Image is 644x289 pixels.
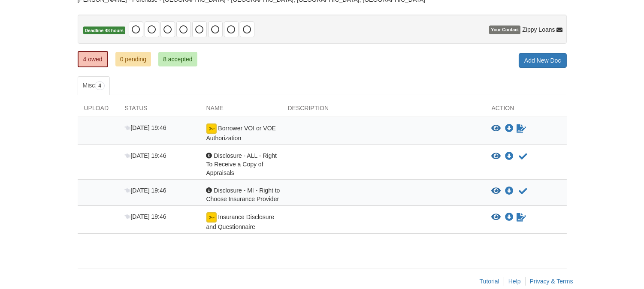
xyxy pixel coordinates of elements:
[508,278,521,285] a: Help
[505,153,514,160] a: Download Disclosure - ALL - Right To Receive a Copy of Appraisals
[519,53,567,68] a: Add New Doc
[518,186,529,196] button: Acknowledge receipt of document
[206,187,280,202] span: Disclosure - MI - Right to Choose Insurance Provider
[516,123,527,134] a: Sign Form
[281,104,485,117] div: Description
[158,52,197,66] a: 8 accepted
[83,27,125,35] span: Deadline 48 hours
[95,81,105,90] span: 4
[206,152,277,176] span: Disclosure - ALL - Right To Receive a Copy of Appraisals
[206,125,276,141] span: Borrower VOI or VOE Authorization
[125,124,166,131] span: [DATE] 19:46
[530,278,573,285] a: Privacy & Terms
[125,213,166,220] span: [DATE] 19:46
[206,123,217,134] img: Ready for you to esign
[118,104,200,117] div: Status
[78,51,108,67] a: 4 owed
[480,278,499,285] a: Tutorial
[505,188,514,195] a: Download Disclosure - MI - Right to Choose Insurance Provider
[516,212,527,223] a: Sign Form
[125,187,166,194] span: [DATE] 19:46
[492,152,501,161] button: View Disclosure - ALL - Right To Receive a Copy of Appraisals
[492,213,501,222] button: View Insurance Disclosure and Questionnaire
[518,151,529,162] button: Acknowledge receipt of document
[492,124,501,133] button: View Borrower VOI or VOE Authorization
[492,187,501,196] button: View Disclosure - MI - Right to Choose Insurance Provider
[125,152,166,159] span: [DATE] 19:46
[206,212,217,223] img: Ready for you to esign
[206,214,275,230] span: Insurance Disclosure and Questionnaire
[200,104,281,117] div: Name
[505,125,514,132] a: Download Borrower VOI or VOE Authorization
[115,52,151,66] a: 0 pending
[489,26,520,34] span: Your Contact
[485,104,567,117] div: Action
[505,214,514,221] a: Download Insurance Disclosure and Questionnaire
[78,104,118,117] div: Upload
[78,76,110,95] a: Misc
[522,26,555,34] span: Zippy Loans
